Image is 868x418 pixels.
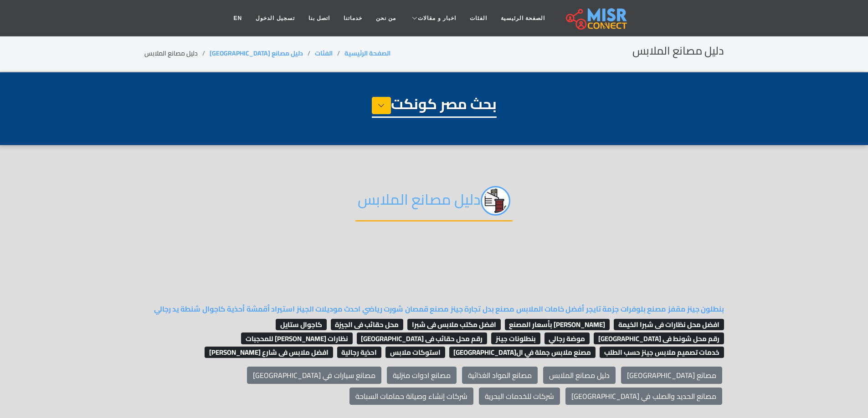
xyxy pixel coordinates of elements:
[565,388,722,405] a: مصانع الحديد والصلب في [GEOGRAPHIC_DATA]
[632,45,724,58] h2: دليل مصانع الملابس
[302,10,337,27] a: اتصل بنا
[247,302,295,316] a: استيراد أقمشة
[544,332,590,344] span: موضة رجالي
[344,47,390,59] a: الصفحة الرئيسية
[154,302,200,316] a: شنطة يد رجالي
[566,7,627,30] img: main.misr_connect
[591,332,724,345] a: رقم محل شونط فى [GEOGRAPHIC_DATA]
[202,302,245,316] a: أحذية كاجوال
[144,49,210,58] li: دليل مصانع الملابس
[315,47,333,59] a: الفئات
[516,302,584,316] a: أفضل خامات الملابس
[479,388,560,405] a: شركات للخدمات البحرية
[447,345,596,359] a: مصنع ملابس جملة في ال[GEOGRAPHIC_DATA]
[385,347,445,358] span: استوكات ملابس
[405,302,449,316] a: مصنع قمصان
[329,317,404,331] a: محل حقائب فى الجيزة
[405,317,501,331] a: افضل مكتب ملابس فى شبرا
[600,347,724,358] span: خدمات تصميم ملابس جينز حسب الطلب
[611,317,724,331] a: افضل محل نظارات فى شبرا الخيمة
[449,347,596,358] span: مصنع ملابس جملة في ال[GEOGRAPHIC_DATA]
[451,302,481,316] a: تجارة جينز
[331,319,404,331] span: محل حقائب فى الجيزة
[372,95,497,118] h1: بحث مصر كونكت
[273,317,327,331] a: كاجوال ستايل
[668,302,724,316] a: بنطلون جينز مقفز
[210,47,303,59] a: دليل مصانع [GEOGRAPHIC_DATA]
[597,345,724,359] a: خدمات تصميم ملابس جينز حسب الطلب
[503,317,610,331] a: [PERSON_NAME] بأسعار المصنع
[249,10,301,27] a: تسجيل الدخول
[491,332,540,344] span: بنطلونات جينز
[505,319,610,331] span: [PERSON_NAME] بأسعار المصنع
[483,302,514,316] a: مصنع بدل
[407,319,501,331] span: افضل مكتب ملابس فى شبرا
[621,367,722,384] a: مصانع [GEOGRAPHIC_DATA]
[239,332,353,345] a: نظارات [PERSON_NAME] للمحجبات
[247,367,381,384] a: مصانع سيارات في [GEOGRAPHIC_DATA]
[463,10,494,27] a: الفئات
[489,332,540,345] a: بنطلونات جينز
[586,302,619,316] a: جزمة تايجر
[362,302,403,316] a: شورت رياضي
[357,332,488,344] span: رقم محل حقائب فى [GEOGRAPHIC_DATA]
[355,186,513,222] h2: دليل مصانع الملابس
[205,347,333,358] span: افضل ملابس فى شارع [PERSON_NAME]
[202,345,333,359] a: افضل ملابس فى شارع [PERSON_NAME]
[594,332,724,344] span: رقم محل شونط فى [GEOGRAPHIC_DATA]
[403,10,463,27] a: اخبار و مقالات
[335,345,382,359] a: احذية رجالية
[337,347,382,358] span: احذية رجالية
[349,388,473,405] a: شركات إنشاء وصيانة حمامات السباحة
[337,10,369,27] a: خدماتنا
[543,367,616,384] a: دليل مصانع الملابس
[481,186,510,216] img: jc8qEEzyi89FPzAOrPPq.png
[621,302,666,316] a: مصنع بلوفرات
[387,367,457,384] a: مصانع ادوات منزلية
[383,345,445,359] a: استوكات ملابس
[276,319,327,331] span: كاجوال ستايل
[354,332,488,345] a: رقم محل حقائب فى [GEOGRAPHIC_DATA]
[614,319,724,331] span: افضل محل نظارات فى شبرا الخيمة
[418,14,456,22] span: اخبار و مقالات
[494,10,552,27] a: الصفحة الرئيسية
[241,332,353,344] span: نظارات [PERSON_NAME] للمحجبات
[462,367,538,384] a: مصانع المواد الغذائية
[227,10,249,27] a: EN
[542,332,590,345] a: موضة رجالي
[369,10,403,27] a: من نحن
[297,302,360,316] a: احدث موديلات الجينز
